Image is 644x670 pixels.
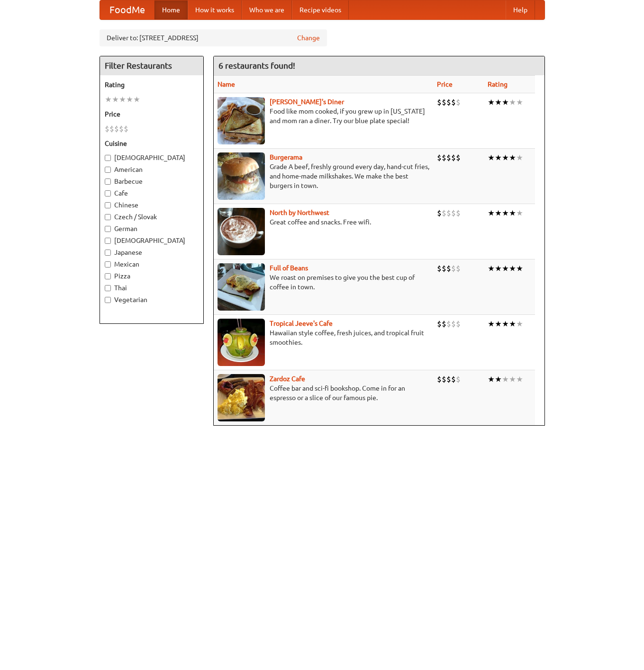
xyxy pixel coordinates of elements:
[456,319,461,329] li: $
[502,374,509,384] li: ★
[442,374,446,384] li: $
[133,94,140,105] li: ★
[105,224,199,233] label: German
[218,107,429,125] p: Food like mom cooked, if you grew up in [US_STATE] and mom ran a diner. Try our blue plate special!
[105,80,199,89] h5: Rating
[446,374,451,384] li: $
[442,263,446,274] li: $
[105,94,112,105] li: ★
[488,208,495,218] li: ★
[188,0,242,19] a: How it works
[495,97,502,107] li: ★
[456,263,461,274] li: $
[509,97,516,107] li: ★
[124,124,128,134] li: $
[218,217,429,227] p: Great coffee and snacks. Free wifi.
[105,283,199,293] label: Thai
[270,209,329,216] a: North by Northwest
[488,374,495,384] li: ★
[105,179,111,185] input: Barbecue
[105,271,199,281] label: Pizza
[451,319,456,329] li: $
[437,263,442,274] li: $
[446,263,451,274] li: $
[451,263,456,274] li: $
[105,248,199,257] label: Japanese
[446,319,451,329] li: $
[218,162,429,190] p: Grade A beef, freshly ground every day, hand-cut fries, and home-made milkshakes. We make the bes...
[297,33,320,43] a: Change
[506,0,535,19] a: Help
[105,236,199,245] label: [DEMOGRAPHIC_DATA]
[488,263,495,274] li: ★
[270,375,305,383] b: Zardoz Cafe
[516,152,523,163] li: ★
[451,152,456,163] li: $
[502,97,509,107] li: ★
[270,98,344,106] a: [PERSON_NAME]'s Diner
[437,80,453,88] a: Price
[105,165,199,174] label: American
[105,295,199,304] label: Vegetarian
[437,208,442,218] li: $
[516,263,523,274] li: ★
[100,29,327,46] div: Deliver to: [STREET_ADDRESS]
[495,152,502,163] li: ★
[456,374,461,384] li: $
[218,61,295,70] ng-pluralize: 6 restaurants found!
[502,152,509,163] li: ★
[502,319,509,329] li: ★
[105,285,111,291] input: Thai
[105,177,199,186] label: Barbecue
[218,384,429,402] p: Coffee bar and sci-fi bookshop. Come in for an espresso or a slice of our famous pie.
[218,374,265,421] img: zardoz.jpg
[446,97,451,107] li: $
[451,374,456,384] li: $
[509,208,516,218] li: ★
[270,320,333,327] a: Tropical Jeeve's Cafe
[516,319,523,329] li: ★
[270,153,302,161] b: Burgerama
[488,152,495,163] li: ★
[516,374,523,384] li: ★
[105,109,199,119] h5: Price
[105,200,199,210] label: Chinese
[442,319,446,329] li: $
[105,124,109,134] li: $
[105,153,199,162] label: [DEMOGRAPHIC_DATA]
[451,97,456,107] li: $
[112,94,119,105] li: ★
[105,238,111,244] input: [DEMOGRAPHIC_DATA]
[446,152,451,163] li: $
[495,263,502,274] li: ★
[105,139,199,148] h5: Cuisine
[495,208,502,218] li: ★
[218,97,265,144] img: sallys.jpg
[437,319,442,329] li: $
[105,155,111,161] input: [DEMOGRAPHIC_DATA]
[495,319,502,329] li: ★
[126,94,133,105] li: ★
[218,208,265,255] img: north.jpg
[456,97,461,107] li: $
[105,190,111,197] input: Cafe
[105,273,111,279] input: Pizza
[516,208,523,218] li: ★
[446,208,451,218] li: $
[109,124,114,134] li: $
[119,124,124,134] li: $
[509,152,516,163] li: ★
[218,80,235,88] a: Name
[292,0,349,19] a: Recipe videos
[218,319,265,366] img: jeeves.jpg
[488,97,495,107] li: ★
[105,188,199,198] label: Cafe
[437,97,442,107] li: $
[105,261,111,268] input: Mexican
[270,264,308,272] b: Full of Beans
[105,212,199,222] label: Czech / Slovak
[218,273,429,292] p: We roast on premises to give you the best cup of coffee in town.
[502,208,509,218] li: ★
[502,263,509,274] li: ★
